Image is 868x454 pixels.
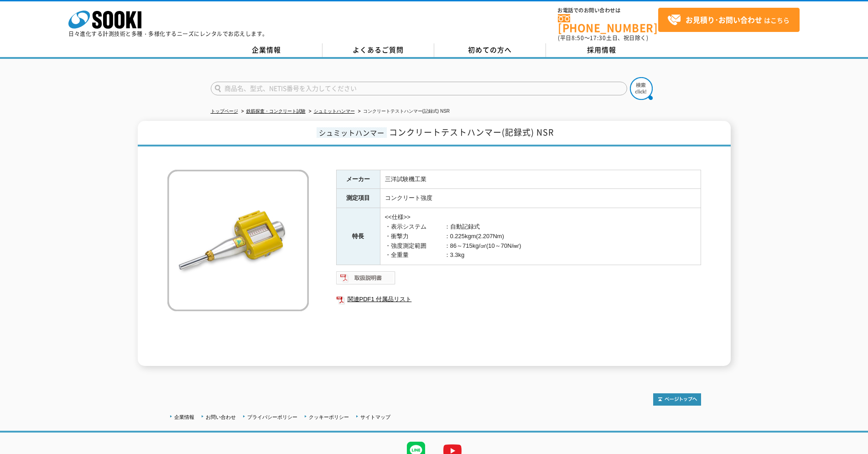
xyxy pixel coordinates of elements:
[590,34,606,42] span: 17:30
[211,109,238,114] a: トップページ
[546,43,658,57] a: 採用情報
[686,14,762,25] strong: お見積り･お問い合わせ
[322,43,434,57] a: よくあるご質問
[167,170,309,311] img: コンクリートテストハンマー(記録式) NSR
[314,109,355,114] a: シュミットハンマー
[380,189,701,208] td: コンクリート強度
[336,208,380,265] th: 特長
[558,14,658,33] a: [PHONE_NUMBER]
[667,13,790,27] span: はこちら
[336,277,396,283] a: 取扱説明書
[380,208,701,265] td: <<仕様>> ・表示システム ：自動記録式 ・衝撃力 ：0.225kgm(2.207Nm) ・強度測定範囲 ：86～715kg/㎠(10～70N/㎟) ・全重量 ：3.3kg
[247,414,297,420] a: プライバシーポリシー
[658,8,800,32] a: お見積り･お問い合わせはこちら
[68,31,268,37] p: 日々進化する計測技術と多種・多様化するニーズにレンタルでお応えします。
[468,45,512,55] span: 初めての方へ
[360,414,390,420] a: サイトマップ
[434,43,546,57] a: 初めての方へ
[336,293,701,305] a: 関連PDF1 付属品リスト
[336,170,380,189] th: メーカー
[630,77,653,100] img: btn_search.png
[211,82,627,95] input: 商品名、型式、NETIS番号を入力してください
[174,414,194,420] a: 企業情報
[309,414,349,420] a: クッキーポリシー
[653,393,701,406] img: トップページへ
[336,271,396,285] img: 取扱説明書
[558,34,648,42] span: (平日 ～ 土日、祝日除く)
[356,107,450,116] li: コンクリートテストハンマー(記録式) NSR
[211,43,322,57] a: 企業情報
[336,189,380,208] th: 測定項目
[558,8,658,13] span: お電話でのお問い合わせは
[317,127,387,138] span: シュミットハンマー
[206,414,236,420] a: お問い合わせ
[572,34,584,42] span: 8:50
[389,126,554,138] span: コンクリートテストハンマー(記録式) NSR
[380,170,701,189] td: 三洋試験機工業
[246,109,306,114] a: 鉄筋探査・コンクリート試験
